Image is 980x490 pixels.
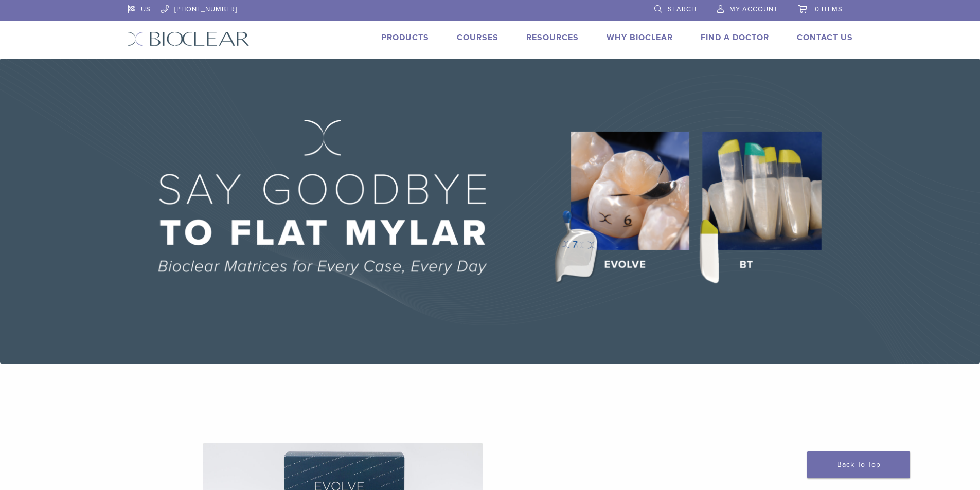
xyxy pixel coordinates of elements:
[701,32,769,43] a: Find A Doctor
[457,32,498,43] a: Courses
[807,451,910,478] a: Back To Top
[729,5,778,13] span: My Account
[668,5,697,13] span: Search
[815,5,843,13] span: 0 items
[797,32,853,43] a: Contact Us
[128,31,250,46] img: Bioclear
[526,32,579,43] a: Resources
[607,32,673,43] a: Why Bioclear
[381,32,429,43] a: Products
